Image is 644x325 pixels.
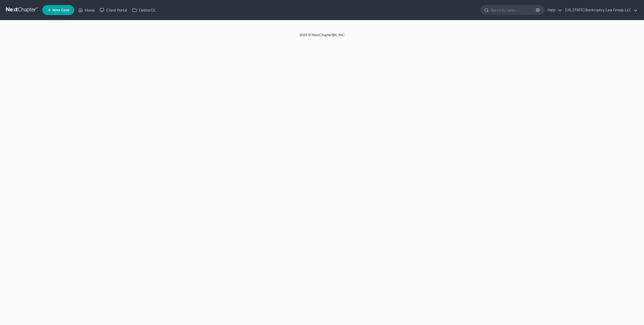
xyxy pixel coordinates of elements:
a: Home [76,6,97,15]
a: DebtorCC [130,6,158,15]
a: Client Portal [97,6,130,15]
span: New Case [53,8,69,12]
input: Search by name... [491,5,537,15]
a: [US_STATE] Bankruptcy Law Group, LLC [562,6,638,15]
a: Help [545,6,562,15]
div: 2025 © NextChapterBK, INC [179,32,465,41]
